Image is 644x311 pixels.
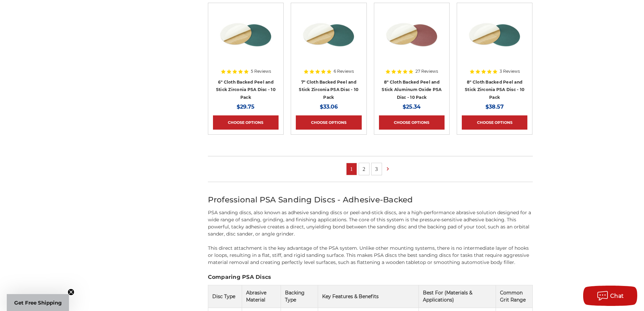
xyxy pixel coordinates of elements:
[403,104,421,110] span: $25.34
[68,289,74,295] button: Close teaser
[208,209,533,238] p: PSA sanding discs, also known as adhesive sanding discs or peel-and-stick discs, are a high-perfo...
[359,163,369,175] a: 2
[216,80,276,100] a: 6" Cloth Backed Peel and Stick Zirconia PSA Disc - 10 Pack
[382,80,442,100] a: 8" Cloth Backed Peel and Stick Aluminum Oxide PSA Disc - 10 Pack
[385,8,439,62] img: 8 inch Aluminum Oxide PSA Sanding Disc with Cloth Backing
[208,285,242,308] th: Disc Type
[347,163,357,175] a: 1
[281,285,318,308] th: Backing Type
[219,8,273,62] img: Zirc Peel and Stick cloth backed PSA discs
[583,286,637,306] button: Chat
[462,115,527,130] a: Choose Options
[296,8,361,73] a: Zirc Peel and Stick cloth backed PSA discs
[213,115,279,130] a: Choose Options
[299,80,358,100] a: 7" Cloth Backed Peel and Stick Zirconia PSA Disc - 10 Pack
[208,273,533,281] h3: Comparing PSA Discs
[213,8,279,73] a: Zirc Peel and Stick cloth backed PSA discs
[496,285,532,308] th: Common Grit Range
[465,80,524,100] a: 8" Cloth Backed Peel and Stick Zirconia PSA Disc - 10 Pack
[302,8,356,62] img: Zirc Peel and Stick cloth backed PSA discs
[320,104,338,110] span: $33.06
[318,285,419,308] th: Key Features & Benefits
[14,299,62,306] span: Get Free Shipping
[208,245,533,266] p: This direct attachment is the key advantage of the PSA system. Unlike other mounting systems, the...
[372,163,382,175] a: 3
[379,8,445,73] a: 8 inch Aluminum Oxide PSA Sanding Disc with Cloth Backing
[296,115,361,130] a: Choose Options
[237,104,255,110] span: $29.75
[419,285,496,308] th: Best For (Materials & Applications)
[468,8,522,62] img: Zirc Peel and Stick cloth backed PSA discs
[379,115,445,130] a: Choose Options
[7,294,69,311] div: Get Free ShippingClose teaser
[610,293,624,299] span: Chat
[208,194,533,206] h2: Professional PSA Sanding Discs - Adhesive-Backed
[462,8,527,73] a: Zirc Peel and Stick cloth backed PSA discs
[242,285,281,308] th: Abrasive Material
[485,104,504,110] span: $38.57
